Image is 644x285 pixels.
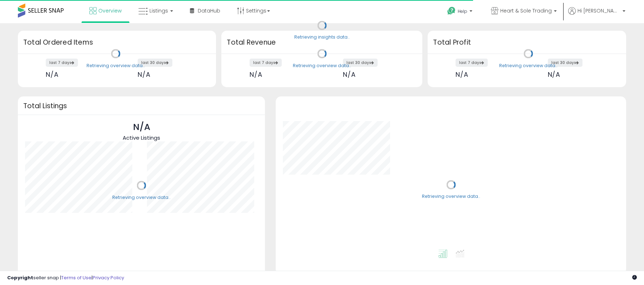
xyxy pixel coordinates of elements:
[98,7,122,14] span: Overview
[577,7,620,14] span: Hi [PERSON_NAME]
[499,62,557,69] div: Retrieving overview data..
[7,274,33,281] strong: Copyright
[568,7,625,23] a: Hi [PERSON_NAME]
[500,7,552,14] span: Heart & Sole Trading
[447,6,456,15] i: Get Help
[442,1,480,23] a: Help
[87,62,145,69] div: Retrieving overview data..
[293,62,351,69] div: Retrieving overview data..
[198,7,220,14] span: DataHub
[458,8,467,14] span: Help
[149,7,168,14] span: Listings
[112,194,171,201] div: Retrieving overview data..
[7,275,124,281] div: seller snap | |
[422,194,480,200] div: Retrieving overview data..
